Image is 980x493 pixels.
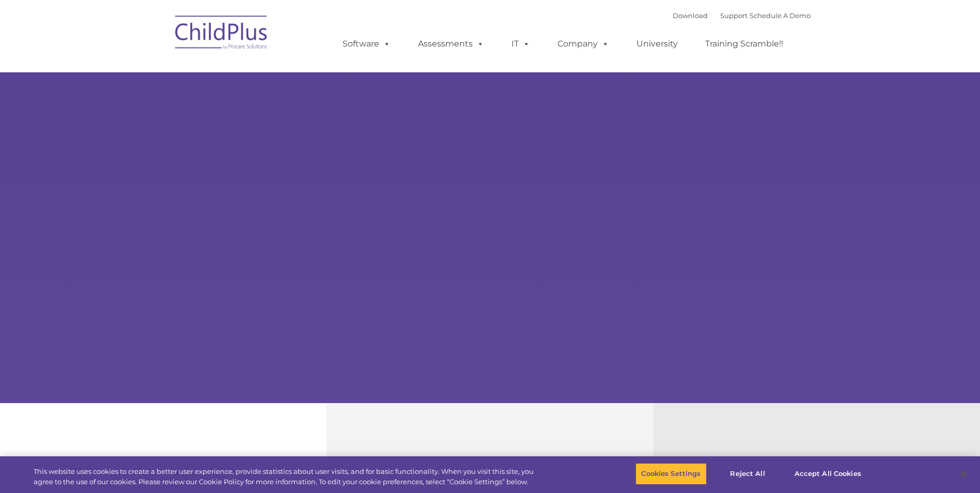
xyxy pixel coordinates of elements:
a: Software [332,34,401,54]
button: Close [952,463,975,485]
a: Schedule A Demo [750,11,811,20]
div: This website uses cookies to create a better user experience, provide statistics about user visit... [34,467,539,487]
a: Training Scramble!! [695,34,794,54]
a: Download [673,11,708,20]
a: Support [720,11,748,20]
font: | [673,11,811,20]
a: Assessments [408,34,494,54]
button: Accept All Cookies [789,463,867,485]
a: Company [547,34,619,54]
button: Cookies Settings [635,463,706,485]
a: University [626,34,688,54]
img: ChildPlus by Procare Solutions [170,8,273,60]
button: Reject All [715,463,780,485]
a: IT [501,34,540,54]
